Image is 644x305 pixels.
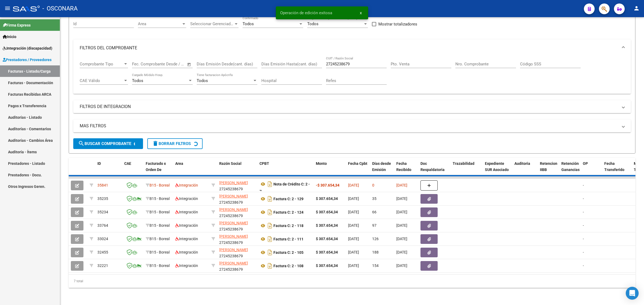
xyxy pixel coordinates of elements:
strong: $ 307.654,34 [316,263,338,268]
span: Fecha Transferido [604,161,624,172]
span: Todos [132,78,143,83]
span: Razón Social [219,161,241,166]
div: Open Intercom Messenger [626,287,639,300]
span: Integración [175,263,198,268]
div: 27245238679 [219,220,255,231]
datatable-header-cell: Monto [314,158,346,181]
i: Descargar documento [266,221,273,230]
span: [DATE] [348,223,359,228]
datatable-header-cell: Auditoria [512,158,538,181]
span: 35235 [97,196,108,201]
span: Comprobante Tipo [80,62,123,66]
div: FILTROS DEL COMPROBANTE [73,57,631,94]
span: Mostrar totalizadores [378,21,417,27]
span: [PERSON_NAME] [219,207,248,212]
span: [PERSON_NAME] [219,181,248,185]
span: - OSCONARA [42,3,78,14]
span: Area [138,21,181,26]
span: Monto [316,161,327,166]
span: - [583,263,584,268]
div: 27245238679 [219,233,255,245]
datatable-header-cell: Fecha Cpbt [346,158,370,181]
span: - [583,183,584,187]
span: [DATE] [396,237,407,241]
strong: $ 307.654,34 [316,237,338,241]
span: B15 - Boreal [149,263,170,268]
span: 33764 [97,223,108,228]
mat-expansion-panel-header: FILTROS DEL COMPROBANTE [73,39,631,57]
datatable-header-cell: Retencion IIBB [538,158,559,181]
datatable-header-cell: Fecha Recibido [394,158,418,181]
span: Todos [197,78,208,83]
mat-icon: delete [152,140,159,147]
span: B15 - Boreal [149,223,170,228]
div: 27245238679 [219,207,255,218]
span: B15 - Boreal [149,237,170,241]
span: CPBT [259,161,269,166]
strong: $ 307.654,34 [316,250,338,254]
mat-icon: person [633,5,640,12]
span: 32221 [97,263,108,268]
span: Trazabilidad [453,161,474,166]
span: Prestadores / Proveedores [3,57,52,63]
span: [PERSON_NAME] [219,248,248,252]
span: [DATE] [396,263,407,268]
span: Area [175,161,183,166]
span: Integración [175,223,198,228]
button: Open calendar [186,61,192,68]
strong: $ 307.654,34 [316,223,338,228]
span: 126 [372,237,379,241]
span: 66 [372,210,376,214]
span: [DATE] [396,250,407,254]
button: Borrar Filtros [147,138,203,149]
span: B15 - Boreal [149,210,170,214]
span: Auditoria [514,161,530,166]
span: [DATE] [396,183,407,187]
datatable-header-cell: ID [95,158,122,181]
button: x [356,8,366,18]
span: CAE Válido [80,78,123,83]
mat-panel-title: FILTROS DE INTEGRACION [80,104,618,110]
datatable-header-cell: CPBT [257,158,314,181]
strong: $ 307.654,34 [316,210,338,214]
datatable-header-cell: CAE [122,158,144,181]
span: x [360,10,362,15]
span: Integración [175,250,198,254]
span: [PERSON_NAME] [219,261,248,265]
div: 27245238679 [219,180,255,191]
span: [PERSON_NAME] [219,194,248,198]
span: 35 [372,196,376,201]
datatable-header-cell: Area [173,158,209,181]
datatable-header-cell: Expediente SUR Asociado [483,158,512,181]
div: 27245238679 [219,247,255,258]
span: [DATE] [396,196,407,201]
strong: Factura C: 2 - 118 [273,224,303,228]
strong: Factura C: 2 - 111 [273,237,303,241]
strong: Factura C: 2 - 129 [273,197,303,201]
i: Descargar documento [266,262,273,270]
strong: Factura C: 2 - 108 [273,264,303,268]
span: Días desde Emisión [372,161,391,172]
span: ID [97,161,101,166]
span: 35234 [97,210,108,214]
span: Retención Ganancias [561,161,580,172]
span: B15 - Boreal [149,183,170,187]
div: 27245238679 [219,193,255,204]
span: Todos [243,21,254,26]
span: [DATE] [348,196,359,201]
datatable-header-cell: Trazabilidad [451,158,483,181]
mat-panel-title: MAS FILTROS [80,123,618,129]
datatable-header-cell: Razón Social [217,158,257,181]
span: - [583,210,584,214]
span: Fecha Cpbt [348,161,367,166]
i: Descargar documento [266,195,273,203]
button: Buscar Comprobante [73,138,143,149]
mat-icon: menu [4,5,11,12]
span: [DATE] [396,223,407,228]
datatable-header-cell: Retención Ganancias [559,158,581,181]
span: - [583,196,584,201]
span: Borrar Filtros [152,141,191,146]
datatable-header-cell: Días desde Emisión [370,158,394,181]
span: Integración [175,210,198,214]
strong: $ 307.654,34 [316,196,338,201]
